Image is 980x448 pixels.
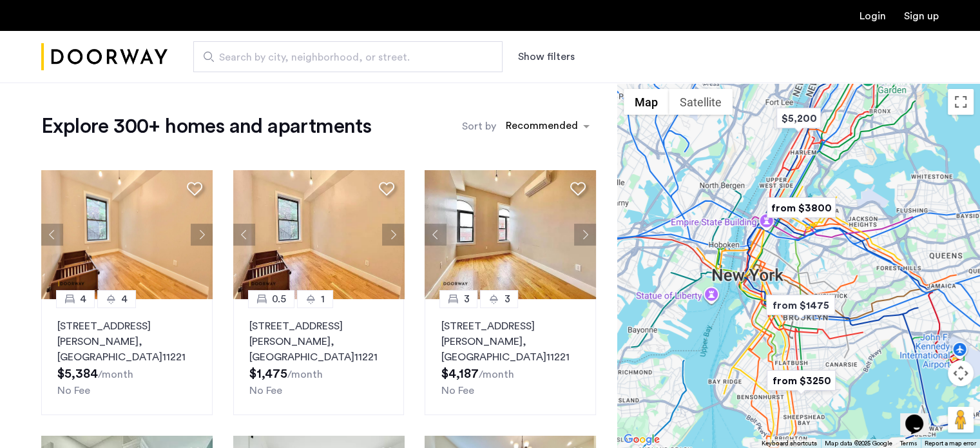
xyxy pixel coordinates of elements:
[624,89,669,115] button: Show street map
[41,113,371,139] h1: Explore 300+ homes and apartments
[41,33,168,81] a: Cazamio Logo
[761,291,840,320] div: from $1475
[504,118,578,137] div: Recommended
[948,407,974,433] button: Drag Pegman onto the map to open Street View
[80,291,86,307] span: 4
[249,318,389,365] p: [STREET_ADDRESS][PERSON_NAME] 11221
[669,89,733,115] button: Show satellite imagery
[233,299,405,415] a: 0.51[STREET_ADDRESS][PERSON_NAME], [GEOGRAPHIC_DATA]11221No Fee
[441,367,478,380] span: $4,187
[233,170,405,299] img: 2016_638508057422366955.jpeg
[425,224,447,246] button: Previous apartment
[478,369,514,380] sub: /month
[620,431,663,448] img: Google
[948,360,974,386] button: Map camera controls
[441,318,580,365] p: [STREET_ADDRESS][PERSON_NAME] 11221
[121,291,128,307] span: 4
[57,318,197,365] p: [STREET_ADDRESS][PERSON_NAME] 11221
[771,104,826,133] div: $5,200
[499,115,596,138] ng-select: sort-apartment
[249,367,287,380] span: $1,475
[57,385,90,396] span: No Fee
[233,224,255,246] button: Previous apartment
[762,193,841,222] div: from $3800
[904,11,939,21] a: Registration
[219,50,466,65] span: Search by city, neighborhood, or street.
[41,170,213,299] img: dc6efc1f-24ba-4395-9182-45437e21be9a_638715267121127291.jpeg
[574,224,596,246] button: Next apartment
[462,119,496,134] label: Sort by
[41,33,168,81] img: logo
[762,366,841,395] div: from $3250
[620,431,663,448] a: Open this area in Google Maps (opens a new window)
[504,291,510,307] span: 3
[57,367,98,380] span: $5,384
[948,89,974,115] button: Toggle fullscreen view
[463,291,469,307] span: 3
[925,439,976,448] a: Report a map error
[441,385,474,396] span: No Fee
[193,41,503,72] input: Apartment Search
[425,170,596,299] img: 2016_638508057423839647.jpeg
[321,291,325,307] span: 1
[900,396,941,435] iframe: chat widget
[425,299,596,415] a: 33[STREET_ADDRESS][PERSON_NAME], [GEOGRAPHIC_DATA]11221No Fee
[900,439,917,448] a: Terms
[762,439,817,448] button: Keyboard shortcuts
[249,385,282,396] span: No Fee
[98,369,133,380] sub: /month
[825,440,892,447] span: Map data ©2025 Google
[191,224,213,246] button: Next apartment
[41,299,213,415] a: 44[STREET_ADDRESS][PERSON_NAME], [GEOGRAPHIC_DATA]11221No Fee
[382,224,404,246] button: Next apartment
[41,224,63,246] button: Previous apartment
[287,369,323,380] sub: /month
[272,291,286,307] span: 0.5
[860,11,886,21] a: Login
[518,49,575,64] button: Show or hide filters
